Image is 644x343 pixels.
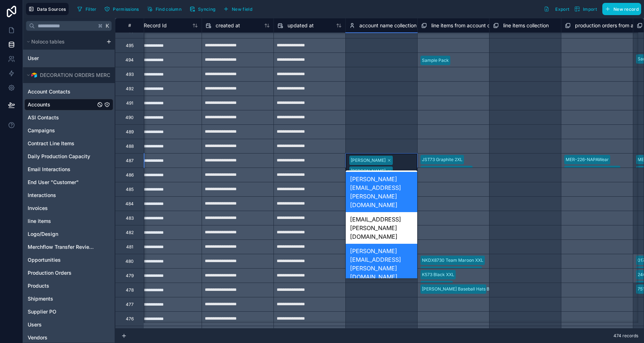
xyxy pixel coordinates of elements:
span: Export [555,6,569,12]
div: [PERSON_NAME] [351,157,386,164]
span: New field [232,6,252,12]
div: [EMAIL_ADDRESS][PERSON_NAME][DOMAIN_NAME] [346,212,417,244]
button: New field [221,4,255,14]
span: Find column [156,6,181,12]
div: 490 [125,115,134,120]
div: 491 [126,100,133,106]
div: [PERSON_NAME][EMAIL_ADDRESS][PERSON_NAME][DOMAIN_NAME] [346,172,417,212]
a: Permissions [102,4,144,14]
button: Data Sources [26,3,69,15]
div: 493 [126,72,134,77]
span: K [105,23,110,28]
button: Find column [144,4,184,14]
a: New record [599,3,641,15]
div: 489 [126,129,134,135]
span: created at [216,22,240,29]
div: 480 [125,259,134,264]
span: account name collection [359,22,417,29]
div: 485 [126,187,134,192]
div: 487 [126,158,134,164]
div: 479 [126,273,134,279]
div: 478 [126,287,134,293]
button: Filter [74,4,99,14]
div: # [121,23,138,28]
button: Syncing [187,4,218,14]
button: Export [541,3,572,15]
div: 483 [126,215,134,221]
div: 486 [126,172,134,178]
span: Data Sources [37,6,66,12]
div: 482 [126,230,134,235]
div: [PERSON_NAME][EMAIL_ADDRESS][PERSON_NAME][DOMAIN_NAME] [346,244,417,284]
div: 484 [125,201,134,207]
span: Import [583,6,597,12]
span: updated at [287,22,314,29]
div: 476 [126,316,134,322]
button: New record [602,3,641,15]
span: Filter [86,6,97,12]
span: line items collection [503,22,549,29]
div: 492 [126,86,134,92]
div: 495 [126,43,134,49]
button: Permissions [102,4,141,14]
button: Import [572,3,599,15]
span: line items from account collection [431,22,510,29]
a: Syncing [187,4,221,14]
div: 481 [126,244,133,250]
span: Record Id [144,22,167,29]
div: 488 [126,143,134,149]
span: Syncing [198,6,215,12]
span: New record [613,6,639,12]
div: 494 [125,57,134,63]
span: Permissions [113,6,139,12]
div: 477 [126,302,134,307]
div: [PERSON_NAME] [351,168,386,174]
span: 474 records [613,333,638,339]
